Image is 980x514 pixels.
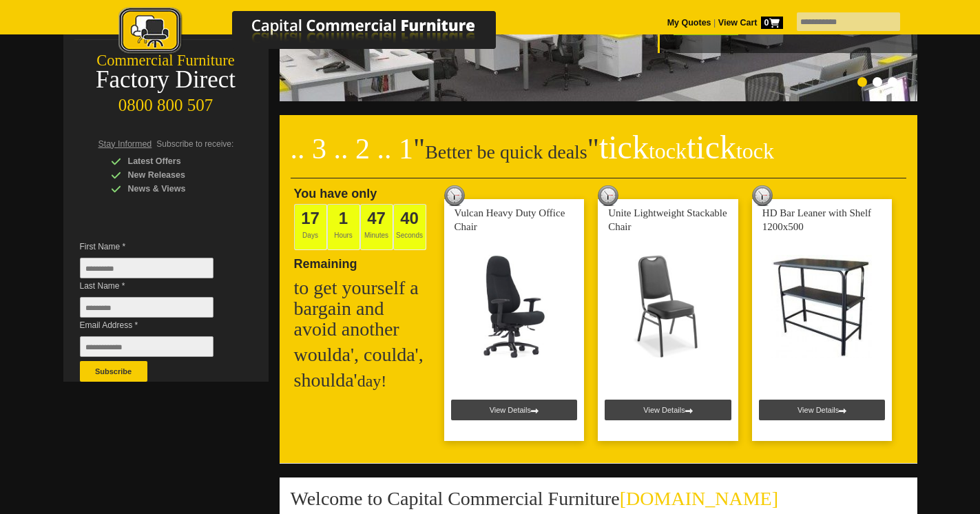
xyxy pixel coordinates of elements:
[400,209,419,227] span: 40
[291,137,906,178] h2: Better be quick deals
[80,240,234,254] span: First Name *
[280,94,920,103] a: WE'VE GOT THE LOT!Buy individually or use our quote builder for discounts on multiple units throu...
[716,18,782,28] a: View Cart0
[80,361,147,382] button: Subscribe
[667,18,711,28] a: My Quotes
[888,77,897,87] li: Page dot 3
[80,279,234,293] span: Last Name *
[413,133,425,165] span: "
[367,209,386,227] span: 47
[393,204,426,250] span: Seconds
[857,77,867,87] li: Page dot 1
[98,139,152,149] span: Stay Informed
[736,138,774,163] span: tock
[294,204,327,250] span: Days
[294,278,432,340] h2: to get yourself a bargain and avoid another
[111,154,242,168] div: Latest Offers
[301,209,320,227] span: 17
[81,7,563,61] a: Capital Commercial Furniture Logo
[294,251,357,271] span: Remaining
[294,345,432,365] h2: woulda', coulda',
[291,133,414,165] span: .. 3 .. 2 .. 1
[63,89,269,115] div: 0800 800 507
[752,185,773,206] img: tick tock deal clock
[873,77,882,87] li: Page dot 2
[80,258,213,278] input: First Name *
[649,138,687,163] span: tock
[63,70,269,90] div: Factory Direct
[327,204,360,250] span: Hours
[620,488,778,509] span: [DOMAIN_NAME]
[80,336,213,357] input: Email Address *
[63,51,269,70] div: Commercial Furniture
[111,182,242,196] div: News & Views
[111,168,242,182] div: New Releases
[718,18,783,28] strong: View Cart
[599,129,774,165] span: tick tick
[761,17,783,29] span: 0
[81,7,563,57] img: Capital Commercial Furniture Logo
[587,133,774,165] span: "
[294,370,432,391] h2: shoulda'
[339,209,348,227] span: 1
[156,139,233,149] span: Subscribe to receive:
[294,187,377,201] span: You have only
[598,185,618,206] img: tick tock deal clock
[80,297,213,318] input: Last Name *
[444,185,465,206] img: tick tock deal clock
[80,318,234,332] span: Email Address *
[360,204,393,250] span: Minutes
[357,372,387,390] span: day!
